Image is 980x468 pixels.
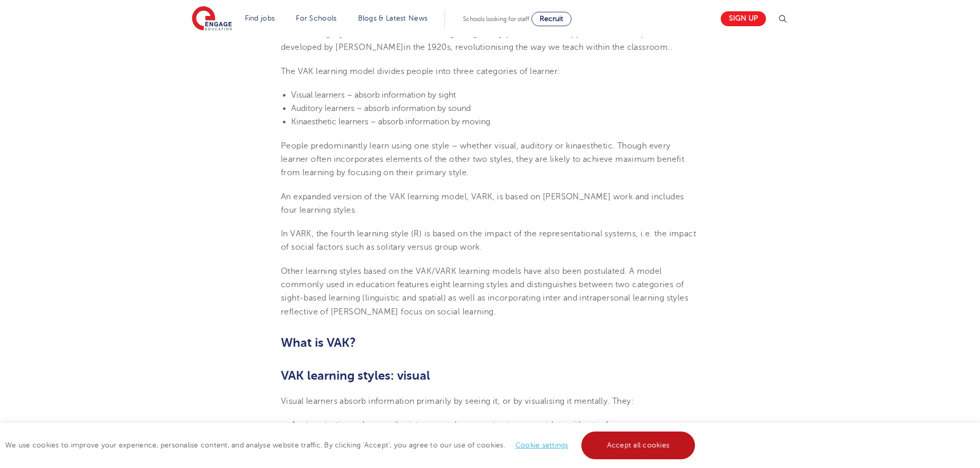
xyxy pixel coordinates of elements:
span: Schools looking for staff [463,15,529,23]
span: Recruit [540,15,563,23]
span: Visual learners – absorb information by sight [291,90,456,100]
a: Sign up [721,11,766,26]
a: For Schools [296,14,336,22]
span: Other learning styles based on the VAK/VARK learning models have also been postulated. A model co... [281,267,688,316]
span: Are imaginative and can easily picture complex scenarios, images or ideas without reference [291,420,634,429]
span: in the 1920s, revolutionising the way we teach within the classroom. [403,43,670,52]
a: Cookie settings [515,441,568,449]
span: Auditory learners – absorb information by sound [291,104,471,113]
a: Blogs & Latest News [358,14,428,22]
span: We use cookies to improve your experience, personalise content, and analyse website traffic. By c... [5,441,698,449]
a: Recruit [531,12,572,26]
span: Kinaesthetic learners – absorb information by moving [291,117,490,126]
span: Visual learners absorb information primarily by seeing it, or by visualising it mentally. They: [281,397,634,406]
a: Find jobs [245,14,275,22]
span: The VAK learning model divides people into three categories of learner: [281,67,560,76]
span: People predominantly learn using one style – whether visual, auditory or kinaesthetic. Though eve... [281,141,684,178]
a: Accept all cookies [581,432,696,459]
span: In VARK, the fourth learning style (R) is based on the impact of the representational systems, i.... [281,229,696,252]
span: An expanded version of the VAK learning model, VARK, is based on [PERSON_NAME] work and includes ... [281,192,684,215]
b: VAK learning styles: visual [281,368,430,383]
img: Engage Education [192,6,232,32]
h2: What is VAK? [281,334,699,351]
